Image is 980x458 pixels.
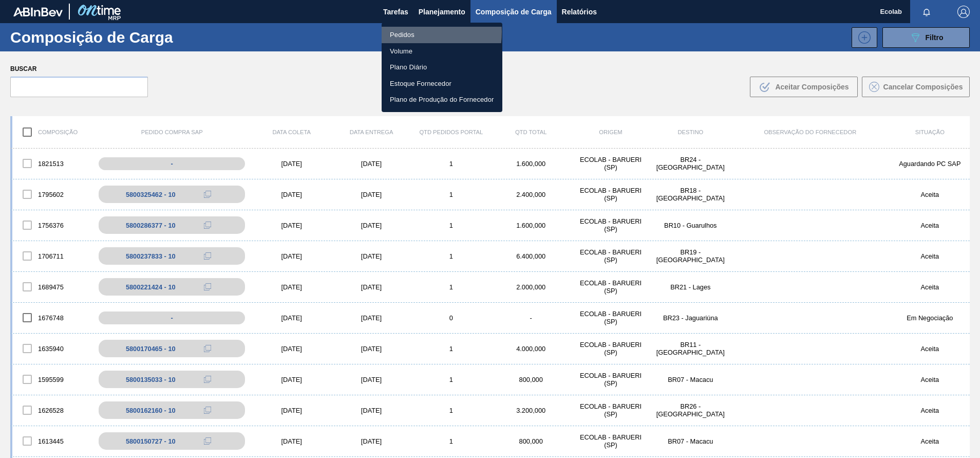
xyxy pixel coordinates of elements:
a: Pedidos [382,27,502,43]
a: Volume [382,43,502,60]
a: Plano de Produção do Fornecedor [382,91,502,108]
a: Estoque Fornecedor [382,76,502,92]
a: Plano Diário [382,59,502,76]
